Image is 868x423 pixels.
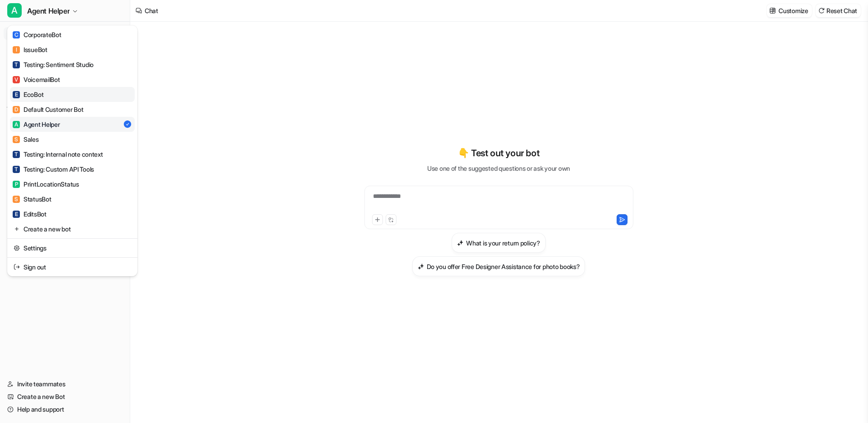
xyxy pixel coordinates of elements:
[13,179,79,189] div: PrintLocationStatus
[14,224,20,234] img: reset
[13,91,20,98] span: E
[13,209,47,219] div: EditsBot
[13,90,43,99] div: EcoBot
[13,136,20,143] span: S
[13,31,20,38] span: C
[27,5,70,17] span: Agent Helper
[13,60,94,69] div: Testing: Sentiment Studio
[13,75,60,84] div: VoicemailBot
[13,121,20,128] span: A
[13,30,61,39] div: CorporateBot
[13,166,20,173] span: T
[13,61,20,68] span: T
[13,76,20,83] span: V
[10,260,135,274] a: Sign out
[13,105,83,114] div: Default Customer Bot
[10,240,135,255] a: Settings
[13,46,20,53] span: I
[13,151,20,158] span: T
[13,135,39,144] div: Sales
[7,25,137,276] div: AAgent Helper
[13,196,20,203] span: S
[13,120,60,129] div: Agent Helper
[13,106,20,113] span: D
[14,262,20,272] img: reset
[10,221,135,236] a: Create a new bot
[13,181,20,188] span: P
[13,194,51,204] div: StatusBot
[13,149,103,159] div: Testing: Internal note context
[7,3,22,18] span: A
[13,164,94,174] div: Testing: Custom API Tools
[14,243,20,253] img: reset
[13,211,20,218] span: E
[13,45,47,54] div: IssueBot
